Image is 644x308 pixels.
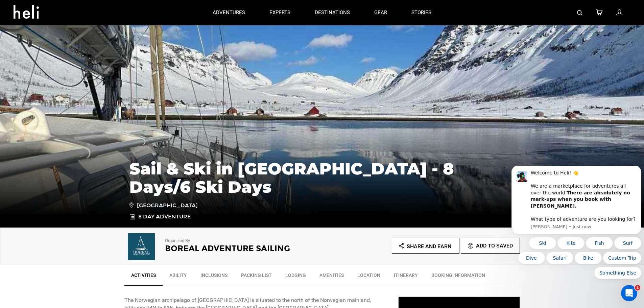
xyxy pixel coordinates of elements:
[165,238,304,244] p: Organized By
[129,160,515,196] h1: Sail & Ski in [GEOGRAPHIC_DATA] - 8 Days/6 Ski Days
[213,9,245,16] p: adventures
[22,4,127,57] div: Welcome to Heli! 👋 We are a marketplace for adventures all over the world. What type of adventure...
[163,268,194,285] a: Ability
[77,71,104,83] button: Quick reply: Fish
[49,71,76,83] button: Quick reply: Kite
[269,9,290,16] p: experts
[635,285,640,290] span: 1
[22,4,127,57] div: Message content
[315,9,350,16] p: destinations
[20,71,47,83] button: Quick reply: Ski
[313,268,351,285] a: Amenities
[194,268,234,285] a: Inclusions
[124,233,158,260] img: b790056470f78c9cb1142649afd883ad.png
[8,5,19,16] img: Profile image for Carl
[407,243,451,250] span: Share and Earn
[387,268,425,285] a: Itinerary
[86,101,133,113] button: Quick reply: Something Else
[577,10,582,16] img: search-bar-icon.svg
[124,268,163,286] a: Activities
[234,268,279,285] a: Packing List
[38,86,65,98] button: Quick reply: Safari
[279,268,313,285] a: Lodging
[22,58,127,64] p: Message from Carl, sent Just now
[3,71,133,113] div: Quick reply options
[22,24,121,43] b: There are absolutely no mark-ups when you book with [PERSON_NAME].
[9,86,36,98] button: Quick reply: Dive
[105,71,133,83] button: Quick reply: Surf
[425,268,492,285] a: BOOKING INFORMATION
[165,244,304,253] h2: Boreal Adventure Sailing
[476,242,513,249] span: Add To Saved
[66,86,93,98] button: Quick reply: Bike
[509,166,644,283] iframe: Intercom notifications message
[621,285,637,301] iframe: Intercom live chat
[129,201,198,210] span: [GEOGRAPHIC_DATA]
[94,86,133,98] button: Quick reply: Custom Trip
[138,213,191,221] span: 8 Day Adventure
[351,268,387,285] a: Location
